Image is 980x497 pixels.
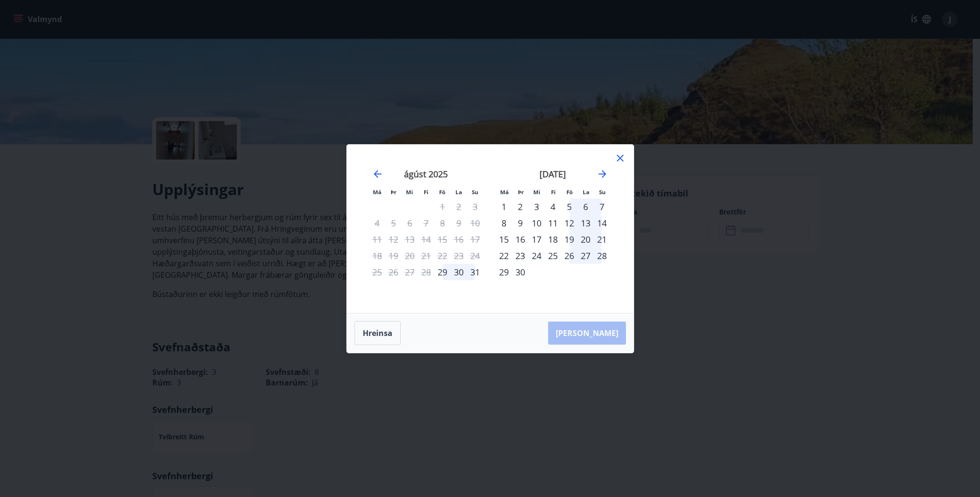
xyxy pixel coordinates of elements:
[577,199,594,215] td: laugardagur, 6. september 2025
[404,168,448,180] strong: ágúst 2025
[496,215,512,231] div: 8
[577,248,594,264] div: 27
[577,215,594,231] td: laugardagur, 13. september 2025
[566,188,573,196] small: Fö
[599,188,606,196] small: Su
[594,231,610,248] div: 21
[533,188,540,196] small: Mi
[467,248,483,264] td: Not available. sunnudagur, 24. ágúst 2025
[434,248,451,264] td: Not available. föstudagur, 22. ágúst 2025
[439,188,445,196] small: Fö
[496,264,512,280] div: 29
[594,199,610,215] div: 7
[545,215,561,231] div: 11
[594,215,610,231] div: 14
[594,248,610,264] td: sunnudagur, 28. september 2025
[528,199,545,215] div: 3
[528,248,545,264] td: miðvikudagur, 24. september 2025
[496,199,512,215] td: mánudagur, 1. september 2025
[577,231,594,248] div: 20
[577,248,594,264] td: laugardagur, 27. september 2025
[385,248,402,264] td: Not available. þriðjudagur, 19. ágúst 2025
[528,215,545,231] div: 10
[472,188,478,196] small: Su
[451,199,467,215] td: Not available. laugardagur, 2. ágúst 2025
[402,248,418,264] td: Not available. miðvikudagur, 20. ágúst 2025
[467,199,483,215] td: Not available. sunnudagur, 3. ágúst 2025
[496,231,512,248] td: mánudagur, 15. september 2025
[385,264,402,280] td: Not available. þriðjudagur, 26. ágúst 2025
[594,231,610,248] td: sunnudagur, 21. september 2025
[561,215,577,231] div: 12
[496,231,512,248] div: 15
[545,199,561,215] td: fimmtudagur, 4. september 2025
[528,248,545,264] div: 24
[597,168,608,180] div: Move forward to switch to the next month.
[539,168,566,180] strong: [DATE]
[391,188,396,196] small: Þr
[402,231,418,248] td: Not available. miðvikudagur, 13. ágúst 2025
[496,215,512,231] td: mánudagur, 8. september 2025
[467,215,483,231] td: Not available. sunnudagur, 10. ágúst 2025
[418,264,434,280] td: Not available. fimmtudagur, 28. ágúst 2025
[561,215,577,231] td: föstudagur, 12. september 2025
[467,231,483,248] td: Not available. sunnudagur, 17. ágúst 2025
[594,199,610,215] td: sunnudagur, 7. september 2025
[512,199,528,215] div: 2
[451,248,467,264] td: Not available. laugardagur, 23. ágúst 2025
[512,248,528,264] td: þriðjudagur, 23. september 2025
[577,231,594,248] td: laugardagur, 20. september 2025
[561,248,577,264] td: föstudagur, 26. september 2025
[406,188,413,196] small: Mi
[418,231,434,248] td: Not available. fimmtudagur, 14. ágúst 2025
[496,264,512,280] td: mánudagur, 29. september 2025
[369,231,385,248] td: Not available. mánudagur, 11. ágúst 2025
[372,168,383,180] div: Move backward to switch to the previous month.
[385,231,402,248] td: Not available. þriðjudagur, 12. ágúst 2025
[451,231,467,248] td: Not available. laugardagur, 16. ágúst 2025
[451,264,467,280] td: laugardagur, 30. ágúst 2025
[434,264,451,280] div: Aðeins innritun í boði
[500,188,509,196] small: Má
[594,248,610,264] div: 28
[528,231,545,248] td: miðvikudagur, 17. september 2025
[434,264,451,280] td: föstudagur, 29. ágúst 2025
[512,248,528,264] div: 23
[467,264,483,280] td: sunnudagur, 31. ágúst 2025
[402,264,418,280] td: Not available. miðvikudagur, 27. ágúst 2025
[418,248,434,264] td: Not available. fimmtudagur, 21. ágúst 2025
[512,231,528,248] td: þriðjudagur, 16. september 2025
[455,188,462,196] small: La
[528,231,545,248] div: 17
[451,264,467,280] div: 30
[583,188,589,196] small: La
[373,188,381,196] small: Má
[594,215,610,231] td: sunnudagur, 14. september 2025
[561,199,577,215] div: 5
[496,248,512,264] div: 22
[369,264,385,280] td: Not available. mánudagur, 25. ágúst 2025
[577,199,594,215] div: 6
[561,248,577,264] div: 26
[424,188,429,196] small: Fi
[385,215,402,231] td: Not available. þriðjudagur, 5. ágúst 2025
[369,248,385,264] td: Not available. mánudagur, 18. ágúst 2025
[512,264,528,280] td: þriðjudagur, 30. september 2025
[355,321,401,345] button: Hreinsa
[402,215,418,231] td: Not available. miðvikudagur, 6. ágúst 2025
[518,188,524,196] small: Þr
[545,231,561,248] div: 18
[418,215,434,231] td: Not available. fimmtudagur, 7. ágúst 2025
[434,215,451,231] td: Not available. föstudagur, 8. ágúst 2025
[545,248,561,264] div: 25
[369,215,385,231] td: Not available. mánudagur, 4. ágúst 2025
[512,199,528,215] td: þriðjudagur, 2. september 2025
[528,215,545,231] td: miðvikudagur, 10. september 2025
[467,264,483,280] div: 31
[545,199,561,215] div: 4
[451,215,467,231] td: Not available. laugardagur, 9. ágúst 2025
[434,199,451,215] td: Not available. föstudagur, 1. ágúst 2025
[512,231,528,248] div: 16
[512,264,528,280] div: 30
[561,231,577,248] td: föstudagur, 19. september 2025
